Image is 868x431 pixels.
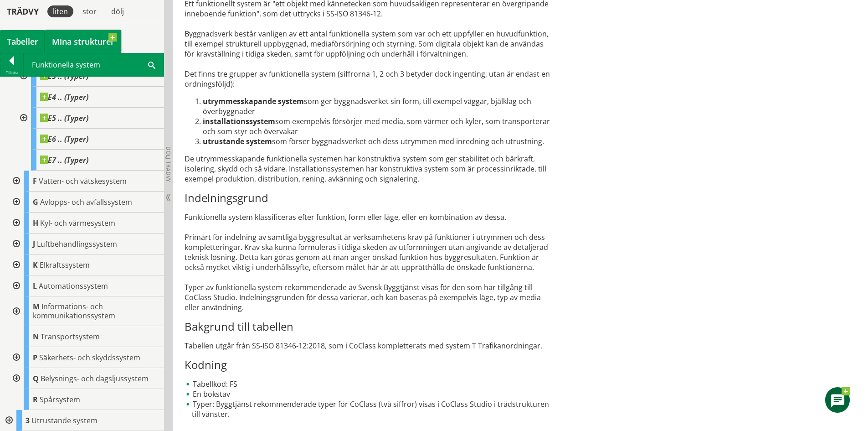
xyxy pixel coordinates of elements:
[15,87,164,108] div: Gå till informationssidan för CoClass Studio
[7,192,164,213] div: Gå till informationssidan för CoClass Studio
[39,353,140,363] span: Säkerhets- och skyddssystem
[33,301,115,321] span: Informations- och kommunikationssystem
[40,197,132,207] span: Avlopps- och avfallssystem
[40,260,90,270] span: Elkraftssystem
[40,93,88,102] span: E4 .. (Typer)
[41,374,149,384] span: Belysnings- och dagsljussystem
[185,389,553,399] li: En bokstav
[7,368,164,389] div: Gå till informationssidan för CoClass Studio
[7,326,164,347] div: Gå till informationssidan för CoClass Studio
[203,136,272,146] strong: utrustande system
[185,379,553,389] li: Tabellkod: FS
[33,301,40,312] span: M
[203,116,275,126] strong: installationssystem
[7,275,164,296] div: Gå till informationssidan för CoClass Studio
[33,197,38,207] span: G
[7,171,164,192] div: Gå till informationssidan för CoClass Studio
[203,136,553,146] li: som förser byggnadsverket och dess utrymmen med inredning och utrustning.
[203,96,553,116] li: som ger byggnadsverket sin form, till exempel väggar, bjälklag och överbyggnader
[7,213,164,234] div: Gå till informationssidan för CoClass Studio
[185,358,553,372] h3: Kodning
[106,5,129,17] div: dölj
[40,156,88,165] span: E7 .. (Typer)
[33,353,37,363] span: P
[7,347,164,368] div: Gå till informationssidan för CoClass Studio
[24,53,164,76] div: Funktionella system
[2,6,44,16] div: Trädvy
[185,320,553,333] h3: Bakgrund till tabellen
[33,332,39,342] span: N
[33,218,38,228] span: H
[15,108,164,129] div: Gå till informationssidan för CoClass Studio
[45,30,121,53] a: Mina strukturer
[33,374,39,384] span: Q
[164,146,172,182] span: Dölj trädvy
[47,5,73,17] div: liten
[15,129,164,150] div: Gå till informationssidan för CoClass Studio
[33,239,35,249] span: J
[33,260,38,270] span: K
[31,415,98,426] span: Utrustande system
[39,281,108,291] span: Automationssystem
[26,415,30,426] span: 3
[40,135,88,144] span: E6 .. (Typer)
[7,254,164,275] div: Gå till informationssidan för CoClass Studio
[33,281,37,291] span: L
[40,72,88,81] span: E3 .. (Typer)
[33,395,38,405] span: R
[7,234,164,254] div: Gå till informationssidan för CoClass Studio
[39,176,127,186] span: Vatten- och vätskesystem
[7,296,164,326] div: Gå till informationssidan för CoClass Studio
[203,96,304,106] strong: utrymmesskapande system
[37,239,117,249] span: Luftbehandlingssystem
[185,399,553,419] li: Typer: Byggtjänst rekommenderade typer för CoClass (två siffror) visas i CoClass Studio i trädstr...
[40,114,88,123] span: E5 .. (Typer)
[148,60,155,69] span: Sök i tabellen
[77,5,102,17] div: stor
[15,150,164,171] div: Gå till informationssidan för CoClass Studio
[40,218,115,228] span: Kyl- och värmesystem
[40,395,80,405] span: Spårsystem
[185,191,553,205] h3: Indelningsgrund
[33,176,37,186] span: F
[41,332,100,342] span: Transportsystem
[203,116,553,136] li: som exempelvis försörjer med media, som värmer och kyler, som trans­porterar och som styr och öve...
[7,389,164,410] div: Gå till informationssidan för CoClass Studio
[0,69,23,76] div: Tillbaka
